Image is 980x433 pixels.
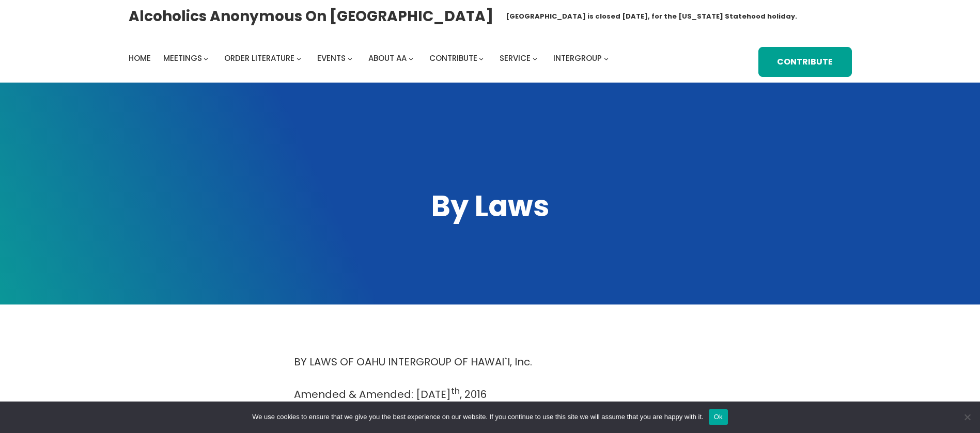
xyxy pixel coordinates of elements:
[252,412,703,422] span: We use cookies to ensure that we give you the best experience on our website. If you continue to ...
[129,187,852,226] h1: By Laws
[709,409,728,425] button: Ok
[129,51,151,66] a: Home
[533,56,537,60] button: Service submenu
[368,53,407,63] span: About AA
[500,53,531,63] span: Service
[294,353,687,371] p: BY LAWS OF OAHU INTERGROUP OF HAWAI`I, Inc.
[553,51,602,66] a: Intergroup
[348,56,352,60] button: Events submenu
[553,53,602,63] span: Intergroup
[758,47,851,77] a: Contribute
[129,53,151,63] span: Home
[297,56,301,60] button: Order Literature submenu
[429,51,477,66] a: Contribute
[479,56,484,60] button: Contribute submenu
[224,53,294,63] span: Order Literature
[368,51,407,66] a: About AA
[163,51,202,66] a: Meetings
[451,385,460,397] sup: th
[129,51,612,66] nav: Intergroup
[962,412,972,422] span: No
[506,11,797,22] h1: [GEOGRAPHIC_DATA] is closed [DATE], for the [US_STATE] Statehood holiday.
[317,53,346,63] span: Events
[409,56,413,60] button: About AA submenu
[294,383,687,422] p: Amended & Amended: [DATE] , 2016 Amended: [DATE]
[429,53,477,63] span: Contribute
[500,51,531,66] a: Service
[604,56,609,60] button: Intergroup submenu
[204,56,208,60] button: Meetings submenu
[163,53,202,63] span: Meetings
[317,51,346,66] a: Events
[129,4,493,29] a: Alcoholics Anonymous on [GEOGRAPHIC_DATA]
